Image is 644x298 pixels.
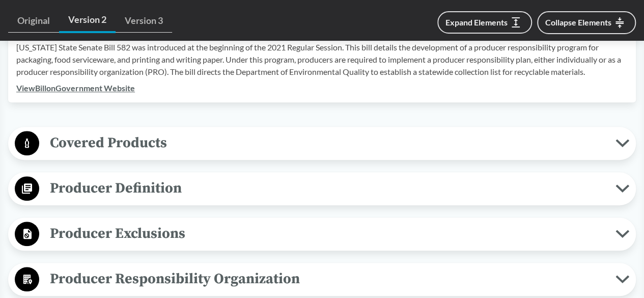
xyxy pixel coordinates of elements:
span: Covered Products [39,131,615,154]
span: Producer Exclusions [39,222,615,245]
button: Collapse Elements [537,11,636,34]
a: Version 3 [116,9,172,33]
a: Version 2 [59,8,116,33]
span: Producer Definition [39,177,615,200]
p: [US_STATE] State Senate Bill 582 was introduced at the beginning of the 2021 Regular Session. Thi... [16,41,628,78]
span: Producer Responsibility Organization [39,267,615,290]
a: ViewBillonGovernment Website [16,83,135,93]
button: Producer Exclusions [12,221,632,247]
button: Producer Responsibility Organization [12,266,632,292]
a: Original [8,9,59,33]
button: Expand Elements [437,11,532,34]
button: Covered Products [12,130,632,156]
button: Producer Definition [12,176,632,202]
